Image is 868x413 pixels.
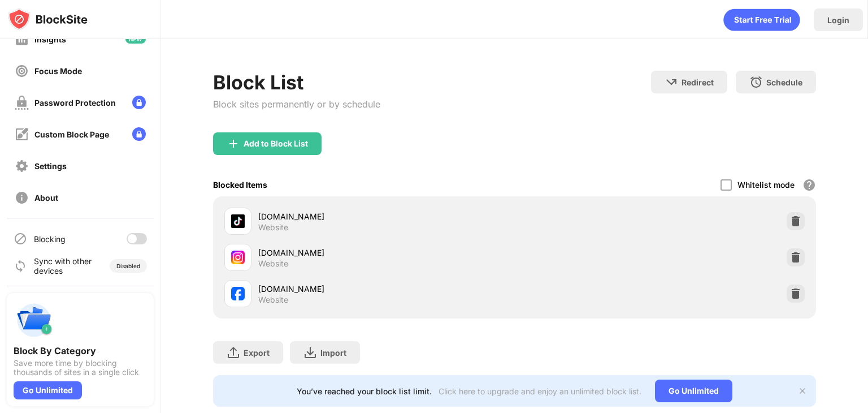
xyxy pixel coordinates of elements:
[766,78,802,87] div: Schedule
[244,348,270,358] div: Export
[14,359,147,377] div: Save more time by blocking thousands of sites in a single click
[15,32,29,46] img: insights-off.svg
[798,386,807,395] img: x-button.svg
[737,180,795,190] div: Whitelist mode
[125,35,146,44] img: new-icon.svg
[14,300,54,341] img: push-categories.svg
[213,180,267,190] div: Blocked Items
[34,234,66,244] div: Blocking
[14,345,147,356] div: Block By Category
[320,348,346,358] div: Import
[213,71,380,94] div: Block List
[15,159,29,173] img: settings-off.svg
[34,161,67,171] div: Settings
[655,380,732,402] div: Go Unlimited
[244,139,308,148] div: Add to Block List
[34,35,66,44] div: Insights
[116,263,140,269] div: Disabled
[34,98,116,107] div: Password Protection
[15,96,29,110] img: password-protection-off.svg
[14,381,82,399] div: Go Unlimited
[15,191,29,205] img: about-off.svg
[213,98,380,110] div: Block sites permanently or by schedule
[34,66,82,76] div: Focus Mode
[258,210,514,222] div: [DOMAIN_NAME]
[132,127,146,141] img: lock-menu.svg
[258,247,514,259] div: [DOMAIN_NAME]
[827,15,849,25] div: Login
[34,130,109,139] div: Custom Block Page
[132,96,146,109] img: lock-menu.svg
[231,214,245,228] img: favicons
[231,251,245,264] img: favicons
[231,287,245,300] img: favicons
[297,386,432,396] div: You’ve reached your block list limit.
[34,193,58,203] div: About
[258,295,288,305] div: Website
[439,386,641,396] div: Click here to upgrade and enjoy an unlimited block list.
[8,8,88,31] img: logo-blocksite.svg
[258,283,514,295] div: [DOMAIN_NAME]
[34,256,92,276] div: Sync with other devices
[15,64,29,78] img: focus-off.svg
[14,259,27,273] img: sync-icon.svg
[723,8,800,31] div: animation
[258,259,288,269] div: Website
[258,222,288,233] div: Website
[14,232,27,246] img: blocking-icon.svg
[15,127,29,141] img: customize-block-page-off.svg
[682,78,714,87] div: Redirect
